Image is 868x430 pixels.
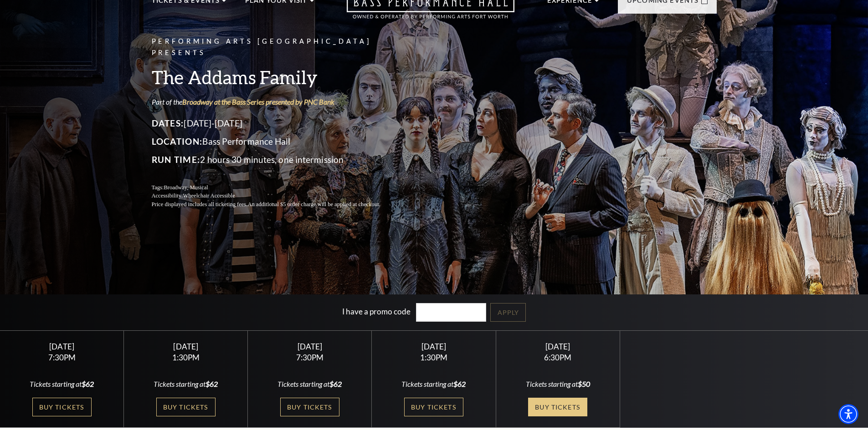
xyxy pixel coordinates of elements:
div: [DATE] [383,342,485,351]
span: $62 [82,379,94,388]
span: Wheelchair Accessible [183,192,235,199]
span: Dates: [152,118,184,128]
h3: The Addams Family [152,66,402,89]
div: Tickets starting at [507,379,609,389]
div: Tickets starting at [11,379,113,389]
div: [DATE] [11,342,113,351]
a: Buy Tickets [156,398,216,416]
a: Buy Tickets [404,398,463,416]
span: $50 [578,379,590,388]
a: Buy Tickets [280,398,339,416]
span: $62 [205,379,218,388]
div: 1:30PM [135,354,237,361]
p: 2 hours 30 minutes, one intermission [152,152,402,167]
div: 6:30PM [507,354,609,361]
p: Bass Performance Hall [152,134,402,149]
label: I have a promo code [342,307,411,316]
div: Tickets starting at [259,379,361,389]
div: [DATE] [507,342,609,351]
div: [DATE] [135,342,237,351]
span: An additional $5 order charge will be applied at checkout. [247,201,380,207]
p: Tags: [152,183,402,192]
span: Location: [152,136,203,147]
div: 1:30PM [383,354,485,361]
p: Performing Arts [GEOGRAPHIC_DATA] Presents [152,36,402,59]
span: Run Time: [152,154,200,165]
p: Accessibility: [152,192,402,200]
div: [DATE] [259,342,361,351]
div: 7:30PM [11,354,113,361]
p: Part of the [152,97,402,107]
p: [DATE]-[DATE] [152,116,402,131]
p: Price displayed includes all ticketing fees. [152,200,402,209]
a: Buy Tickets [528,398,587,416]
span: $62 [329,379,342,388]
a: Broadway at the Bass Series presented by PNC Bank - open in a new tab [182,97,334,106]
div: Tickets starting at [383,379,485,389]
div: 7:30PM [259,354,361,361]
span: Broadway, Musical [164,184,208,191]
div: Tickets starting at [135,379,237,389]
div: Accessibility Menu [838,404,858,424]
a: Buy Tickets [32,398,92,416]
span: $62 [453,379,466,388]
